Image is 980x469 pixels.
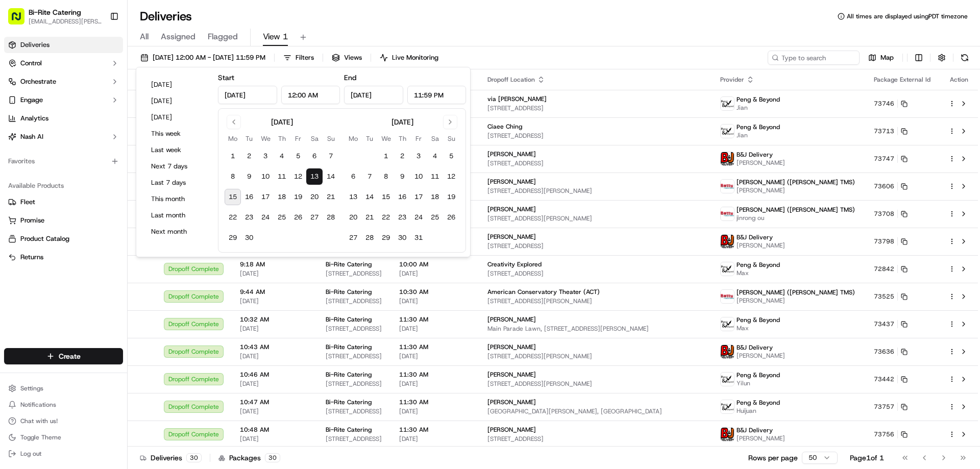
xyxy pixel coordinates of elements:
[874,127,908,135] button: 73713
[4,447,123,461] button: Log out
[487,214,704,223] span: [STREET_ADDRESS][PERSON_NAME]
[487,297,704,305] span: [STREET_ADDRESS][PERSON_NAME]
[10,41,186,57] p: Welcome 👋
[281,86,340,104] input: Time
[326,269,383,278] span: [STREET_ADDRESS]
[874,320,908,328] button: 73437
[240,288,309,296] span: 9:44 AM
[345,209,361,226] button: 20
[399,288,471,296] span: 10:30 AM
[8,198,119,207] a: Fleet
[20,216,44,225] span: Promise
[326,288,372,296] span: Bi-Rite Catering
[874,430,894,438] span: 73756
[410,230,427,246] button: 31
[4,381,123,396] button: Settings
[737,178,855,186] span: [PERSON_NAME] ([PERSON_NAME] TMS)
[306,133,323,144] th: Saturday
[410,189,427,205] button: 17
[487,205,536,213] span: [PERSON_NAME]
[271,117,293,127] div: [DATE]
[4,129,123,145] button: Nash AI
[323,133,339,144] th: Sunday
[4,73,123,90] button: Orchestrate
[344,73,356,82] label: End
[263,31,288,43] span: View 1
[721,97,734,110] img: profile_peng_cartwheel.jpg
[102,253,124,261] span: Pylon
[874,375,894,383] span: 73442
[46,97,167,108] div: Start new chat
[880,53,894,62] span: Map
[4,153,123,169] div: Favorites
[874,403,894,411] span: 73757
[4,55,123,71] button: Control
[323,148,339,164] button: 7
[487,242,704,250] span: [STREET_ADDRESS]
[399,260,471,268] span: 10:00 AM
[20,95,43,105] span: Engage
[146,176,208,190] button: Last 7 days
[136,51,270,65] button: [DATE] 12:00 AM - [DATE] 11:59 PM
[240,380,309,388] span: [DATE]
[737,316,780,324] span: Peng & Beyond
[4,398,123,412] button: Notifications
[4,212,123,229] button: Promise
[8,216,119,225] a: Promise
[241,189,257,205] button: 16
[20,401,56,409] span: Notifications
[391,117,413,127] div: [DATE]
[32,158,83,166] span: [PERSON_NAME]
[737,151,773,159] span: B&J Delivery
[948,76,970,84] div: Action
[146,110,208,125] button: [DATE]
[4,414,123,428] button: Chat with us!
[737,352,785,360] span: [PERSON_NAME]
[874,403,908,411] button: 73757
[487,288,600,296] span: American Conservatory Theater (ACT)
[20,59,42,68] span: Control
[737,206,855,214] span: [PERSON_NAME] ([PERSON_NAME] TMS)
[326,371,372,379] span: Bi-Rite Catering
[443,115,457,129] button: Go to next month
[399,315,471,324] span: 11:30 AM
[72,253,124,261] a: Powered byPylon
[443,148,459,164] button: 5
[721,317,734,331] img: profile_peng_cartwheel.jpg
[10,176,27,192] img: Liam S.
[240,269,309,278] span: [DATE]
[378,230,394,246] button: 29
[721,373,734,386] img: profile_peng_cartwheel.jpg
[874,292,908,301] button: 73525
[10,97,29,116] img: 1736555255976-a54dd68f-1ca7-489b-9aae-adbdc363a1c4
[392,53,438,62] span: Live Monitoring
[4,430,123,445] button: Toggle Theme
[240,315,309,324] span: 10:32 AM
[29,17,102,26] button: [EMAIL_ADDRESS][PERSON_NAME][DOMAIN_NAME]
[4,348,123,364] button: Create
[874,127,894,135] span: 73713
[378,189,394,205] button: 15
[306,168,323,185] button: 13
[874,155,894,163] span: 73747
[20,433,61,441] span: Toggle Theme
[326,297,383,305] span: [STREET_ADDRESS]
[20,228,78,238] span: Knowledge Base
[737,186,855,194] span: [PERSON_NAME]
[241,148,257,164] button: 2
[146,208,208,223] button: Last month
[737,379,780,387] span: Yilun
[6,224,82,242] a: 📗Knowledge Base
[874,430,908,438] button: 73756
[10,229,18,237] div: 📗
[345,230,361,246] button: 27
[323,168,339,185] button: 14
[290,168,306,185] button: 12
[874,348,908,356] button: 73636
[257,168,274,185] button: 10
[721,345,734,358] img: profile_bj_cartwheel_2man.png
[874,76,930,84] span: Package External Id
[225,230,241,246] button: 29
[378,133,394,144] th: Wednesday
[399,325,471,333] span: [DATE]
